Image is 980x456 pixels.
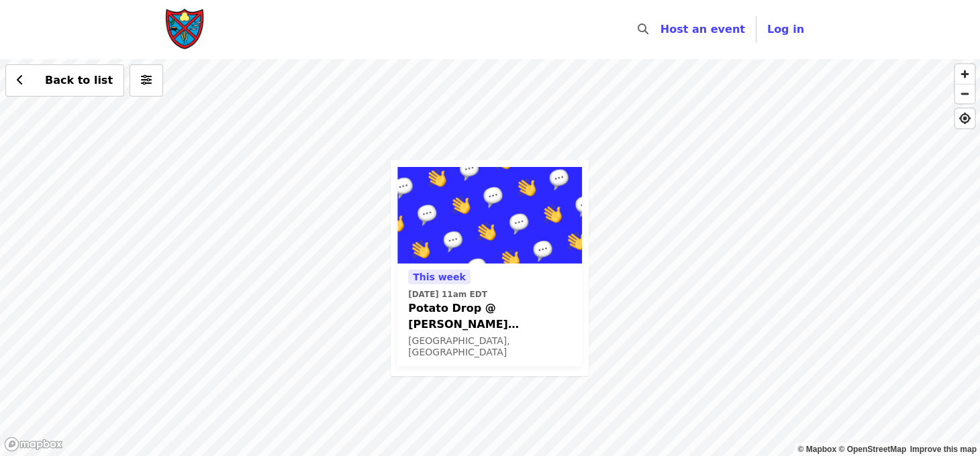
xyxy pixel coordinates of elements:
[4,437,63,452] a: Mapbox logo
[165,8,205,51] img: Society of St. Andrew - Home
[397,167,582,366] a: See details for "Potato Drop @ Randolph College (For Community Volunteers)"
[955,84,975,103] button: Zoom Out
[17,74,23,87] i: chevron-left icon
[955,64,975,84] button: Zoom In
[130,64,163,97] button: More filters (0 selected)
[767,23,804,36] span: Log in
[638,23,648,36] i: search icon
[656,13,667,46] input: Search
[660,23,745,36] a: Host an event
[408,300,571,333] span: Potato Drop @ [PERSON_NAME][GEOGRAPHIC_DATA] (For Community Volunteers)
[408,335,571,358] div: [GEOGRAPHIC_DATA], [GEOGRAPHIC_DATA]
[408,288,487,300] time: [DATE] 11am EDT
[756,16,815,43] button: Log in
[413,272,466,282] span: This week
[910,445,977,454] a: Map feedback
[141,74,152,87] i: sliders-h icon
[397,167,582,264] img: Potato Drop @ Randolph College (For Community Volunteers) organized by Society of St. Andrew
[838,445,906,454] a: OpenStreetMap
[45,74,113,87] span: Back to list
[955,109,975,128] button: Find My Location
[798,445,837,454] a: Mapbox
[5,64,124,97] button: Back to list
